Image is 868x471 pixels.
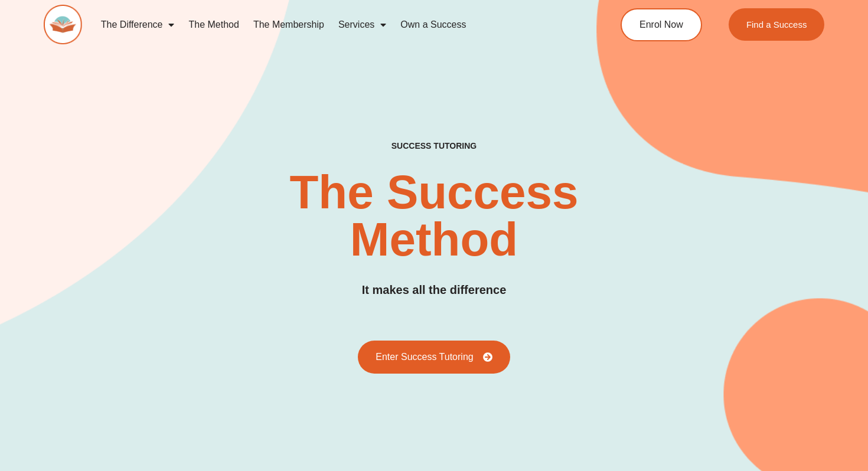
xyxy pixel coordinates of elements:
[358,341,510,374] a: Enter Success Tutoring
[393,11,473,38] a: Own a Success
[257,169,611,263] h2: The Success Method
[809,362,868,471] iframe: Chat Widget
[94,11,182,38] a: The Difference
[376,352,473,362] span: Enter Success Tutoring
[331,11,393,38] a: Services
[362,281,507,299] h3: It makes all the difference
[729,8,825,41] a: Find a Success
[318,141,550,151] h4: SUCCESS TUTORING​
[181,11,246,38] a: The Method
[246,11,331,38] a: The Membership
[746,20,807,29] span: Find a Success
[639,20,683,30] span: Enrol Now
[621,8,702,41] a: Enrol Now
[94,11,576,38] nav: Menu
